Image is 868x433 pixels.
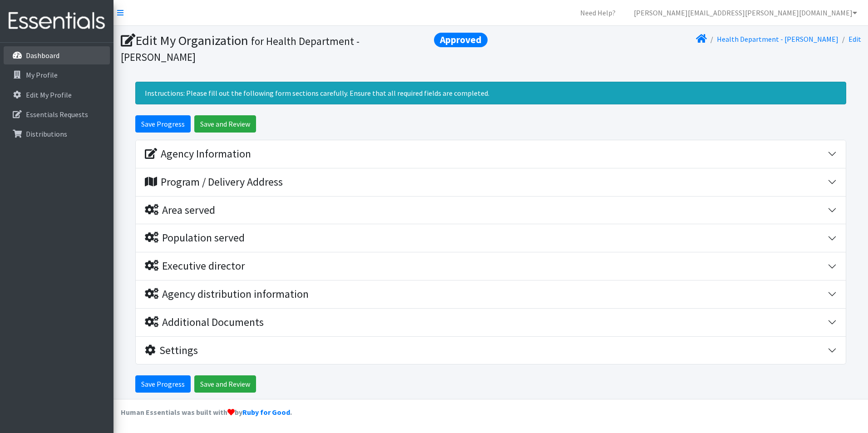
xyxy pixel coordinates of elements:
[145,204,215,217] div: Area served
[4,6,110,36] img: HumanEssentials
[121,33,488,64] h1: Edit My Organization
[136,197,846,224] button: Area served
[573,4,623,22] a: Need Help?
[135,82,846,104] div: Instructions: Please fill out the following form sections carefully. Ensure that all required fie...
[121,408,292,417] strong: Human Essentials was built with by .
[145,260,245,273] div: Executive director
[121,34,360,64] small: for Health Department - [PERSON_NAME]
[194,115,256,133] input: Save and Review
[135,375,191,393] input: Save Progress
[26,129,67,138] p: Distributions
[26,110,88,119] p: Essentials Requests
[848,34,861,44] a: Edit
[136,337,846,364] button: Settings
[145,231,245,245] div: Population served
[136,280,846,308] button: Agency distribution information
[145,344,198,357] div: Settings
[4,86,110,104] a: Edit My Profile
[242,408,290,417] a: Ruby for Good
[135,115,191,133] input: Save Progress
[434,33,488,47] span: Approved
[4,66,110,84] a: My Profile
[26,70,58,79] p: My Profile
[626,4,864,22] a: [PERSON_NAME][EMAIL_ADDRESS][PERSON_NAME][DOMAIN_NAME]
[145,316,264,329] div: Additional Documents
[4,125,110,143] a: Distributions
[4,105,110,123] a: Essentials Requests
[26,51,59,60] p: Dashboard
[145,148,251,161] div: Agency Information
[136,309,846,336] button: Additional Documents
[194,375,256,393] input: Save and Review
[136,224,846,252] button: Population served
[136,140,846,168] button: Agency Information
[145,176,283,189] div: Program / Delivery Address
[717,34,838,44] a: Health Department - [PERSON_NAME]
[145,288,309,301] div: Agency distribution information
[4,46,110,64] a: Dashboard
[136,168,846,196] button: Program / Delivery Address
[26,90,72,99] p: Edit My Profile
[136,252,846,280] button: Executive director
